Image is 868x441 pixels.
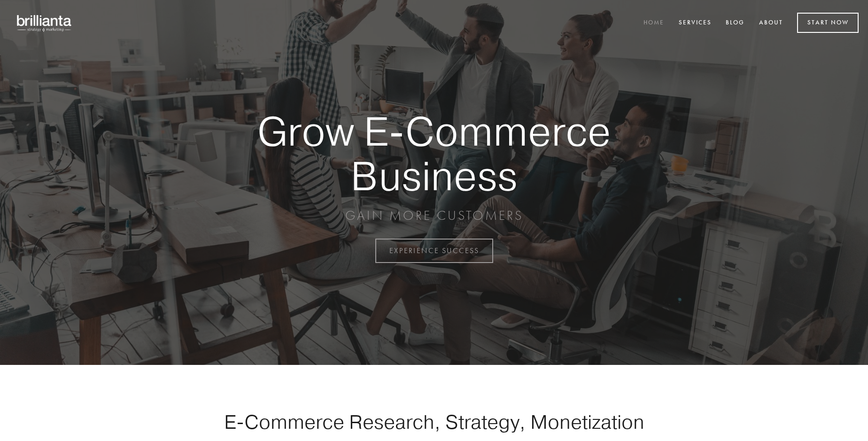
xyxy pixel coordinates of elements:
a: EXPERIENCE SUCCESS [375,239,493,263]
a: Services [673,15,718,31]
a: Blog [720,15,751,31]
strong: Grow E-Commerce Business [225,109,643,198]
p: GAIN MORE CUSTOMERS [225,207,643,224]
h1: E-Commerce Research, Strategy, Monetization [194,410,674,433]
img: brillianta - research, strategy, marketing [9,9,80,37]
a: Home [637,15,670,31]
a: About [753,15,789,31]
a: Start Now [797,13,859,33]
